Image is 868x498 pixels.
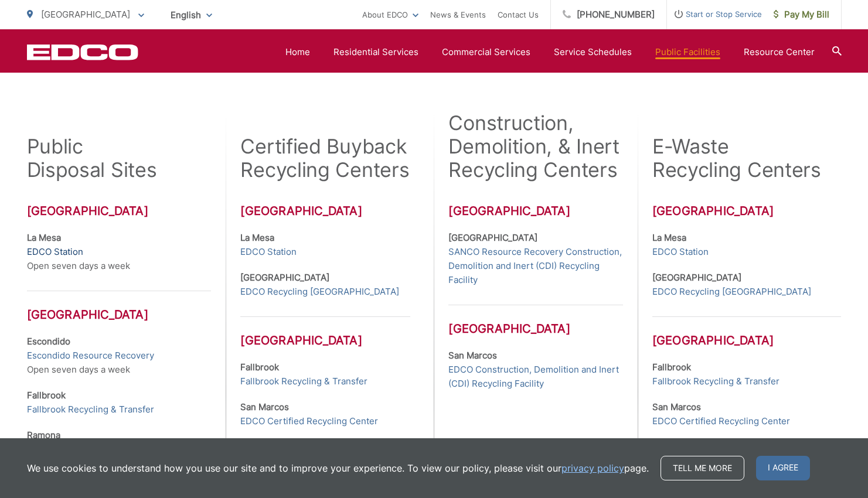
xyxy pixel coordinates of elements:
[430,8,486,22] a: News & Events
[448,363,622,391] a: EDCO Construction, Demolition and Inert (CDI) Recycling Facility
[240,204,410,218] h3: [GEOGRAPHIC_DATA]
[27,291,212,322] h3: [GEOGRAPHIC_DATA]
[756,456,810,480] span: I agree
[652,204,841,218] h3: [GEOGRAPHIC_DATA]
[27,245,83,259] a: EDCO Station
[652,245,709,259] a: EDCO Station
[285,45,310,59] a: Home
[442,45,530,59] a: Commercial Services
[652,374,780,388] a: Fallbrook Recycling & Transfer
[27,390,66,401] strong: Fallbrook
[333,45,418,59] a: Residential Services
[240,285,399,299] a: EDCO Recycling [GEOGRAPHIC_DATA]
[448,232,537,243] strong: [GEOGRAPHIC_DATA]
[27,336,70,347] strong: Escondido
[27,44,138,60] a: EDCD logo. Return to the homepage.
[240,316,410,347] h3: [GEOGRAPHIC_DATA]
[448,305,622,336] h3: [GEOGRAPHIC_DATA]
[652,361,691,373] strong: Fallbrook
[561,461,624,475] a: privacy policy
[240,272,329,283] strong: [GEOGRAPHIC_DATA]
[27,231,212,273] p: Open seven days a week
[661,456,744,480] a: Tell me more
[652,414,790,428] a: EDCO Certified Recycling Center
[655,45,720,59] a: Public Facilities
[652,285,811,299] a: EDCO Recycling [GEOGRAPHIC_DATA]
[554,45,632,59] a: Service Schedules
[448,111,622,182] h2: Construction, Demolition, & Inert Recycling Centers
[27,461,649,475] p: We use cookies to understand how you use our site and to improve your experience. To view our pol...
[27,429,60,441] strong: Ramona
[652,232,686,243] strong: La Mesa
[498,8,539,22] a: Contact Us
[448,350,497,361] strong: San Marcos
[240,232,274,243] strong: La Mesa
[240,245,297,259] a: EDCO Station
[744,45,815,59] a: Resource Center
[41,9,130,20] span: [GEOGRAPHIC_DATA]
[27,232,61,243] strong: La Mesa
[240,361,279,373] strong: Fallbrook
[240,401,289,412] strong: San Marcos
[162,5,221,25] span: English
[27,349,154,363] a: Escondido Resource Recovery
[240,135,410,182] h2: Certified Buyback Recycling Centers
[240,414,378,428] a: EDCO Certified Recycling Center
[362,8,418,22] a: About EDCO
[774,8,829,22] span: Pay My Bill
[448,245,622,287] a: SANCO Resource Recovery Construction, Demolition and Inert (CDI) Recycling Facility
[652,316,841,347] h3: [GEOGRAPHIC_DATA]
[240,374,367,388] a: Fallbrook Recycling & Transfer
[27,204,212,218] h3: [GEOGRAPHIC_DATA]
[27,135,157,182] h2: Public Disposal Sites
[652,272,741,283] strong: [GEOGRAPHIC_DATA]
[652,401,701,412] strong: San Marcos
[652,135,821,182] h2: E-Waste Recycling Centers
[27,335,212,377] p: Open seven days a week
[448,204,622,218] h3: [GEOGRAPHIC_DATA]
[27,403,154,417] a: Fallbrook Recycling & Transfer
